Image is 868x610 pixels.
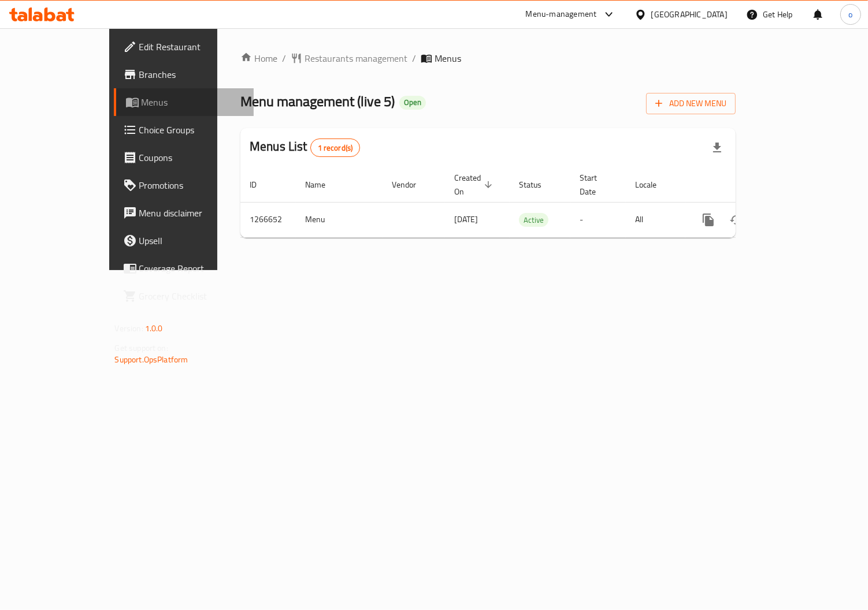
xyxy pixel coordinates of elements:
span: Grocery Checklist [139,289,245,303]
span: Open [399,98,426,107]
a: Home [240,51,277,65]
td: All [626,202,685,237]
a: Menus [114,88,254,116]
span: Menu disclaimer [139,206,245,220]
h2: Menus List [250,138,360,157]
a: Upsell [114,227,254,255]
td: - [570,202,626,237]
div: [GEOGRAPHIC_DATA] [651,8,728,21]
button: Add New Menu [646,93,736,114]
span: Locale [635,178,672,192]
a: Restaurants management [291,51,407,65]
span: Status [519,178,557,192]
span: Coverage Report [139,261,245,275]
span: ID [250,178,272,192]
span: Name [305,178,340,192]
li: / [282,51,286,65]
td: Menu [296,202,383,237]
button: more [695,206,722,234]
span: Choice Groups [139,123,245,137]
span: Version: [115,321,143,336]
span: Restaurants management [305,51,407,65]
span: Edit Restaurant [139,40,245,54]
span: Upsell [139,234,245,248]
span: 1 record(s) [311,143,360,154]
span: Add New Menu [655,96,726,111]
span: Start Date [580,171,612,199]
span: Get support on: [115,340,168,355]
div: Menu-management [526,8,597,21]
a: Promotions [114,171,254,199]
span: [DATE] [454,212,478,227]
span: Menus [142,95,245,109]
span: o [848,8,852,21]
span: Menus [435,51,461,65]
span: Menu management ( live 5 ) [240,88,395,114]
a: Choice Groups [114,116,254,144]
span: Created On [454,171,496,199]
span: Active [519,214,548,227]
th: Actions [685,167,815,203]
div: Total records count [310,139,361,157]
button: Change Status [722,206,750,234]
a: Grocery Checklist [114,282,254,310]
a: Support.OpsPlatform [115,352,188,367]
td: 1266652 [240,202,296,237]
a: Edit Restaurant [114,33,254,61]
span: Branches [139,68,245,81]
div: Active [519,213,548,227]
div: Open [399,96,426,110]
table: enhanced table [240,167,815,238]
div: Export file [703,134,731,162]
span: Promotions [139,178,245,192]
a: Branches [114,61,254,88]
a: Menu disclaimer [114,199,254,227]
nav: breadcrumb [240,51,736,65]
li: / [412,51,416,65]
a: Coupons [114,144,254,171]
span: Coupons [139,151,245,164]
span: Vendor [392,178,431,192]
span: 1.0.0 [145,321,163,336]
a: Coverage Report [114,255,254,282]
